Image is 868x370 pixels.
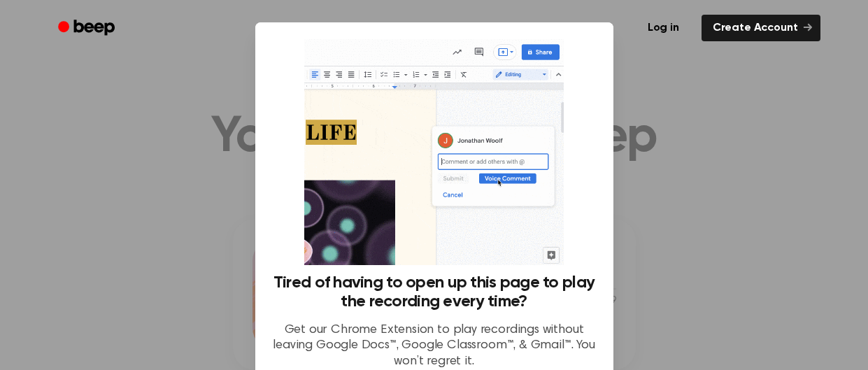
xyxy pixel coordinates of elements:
h3: Tired of having to open up this page to play the recording every time? [272,273,597,311]
a: Log in [634,12,693,44]
a: Beep [48,15,127,42]
p: Get our Chrome Extension to play recordings without leaving Google Docs™, Google Classroom™, & Gm... [272,322,597,370]
a: Create Account [702,15,820,41]
img: Beep extension in action [304,39,564,265]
